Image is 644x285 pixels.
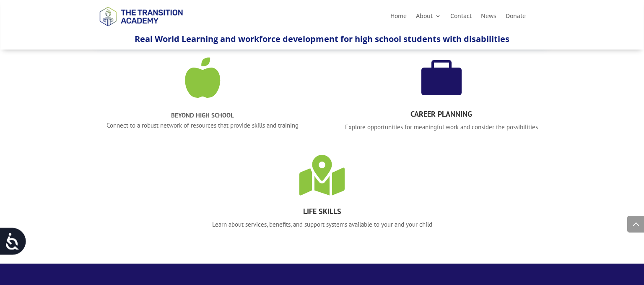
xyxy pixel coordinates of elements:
[390,13,407,22] a: Home
[410,109,472,119] strong: CAREER PLANNING
[96,1,186,31] img: TTA Brand_TTA Primary Logo_Horizontal_Light BG
[450,13,472,22] a: Contact
[212,220,432,228] span: Learn about services, benefits, and support systems available to your and your child
[96,110,309,131] p: Connect to a robust network of resources that provide skills and training
[416,13,441,22] a: About
[135,33,509,44] span: Real World Learning and workforce development for high school students with disabilities
[506,13,526,22] a: Donate
[481,13,496,22] a: News
[185,58,220,98] span: 
[299,155,345,195] span: 
[421,58,462,98] span: 
[171,111,234,119] strong: BEYOND HIGH SCHOOL
[303,207,341,216] strong: LIFE SKILLS
[96,25,186,33] a: Logo-Noticias
[345,123,538,131] span: Explore opportunities for meaningful work and consider the possibilities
